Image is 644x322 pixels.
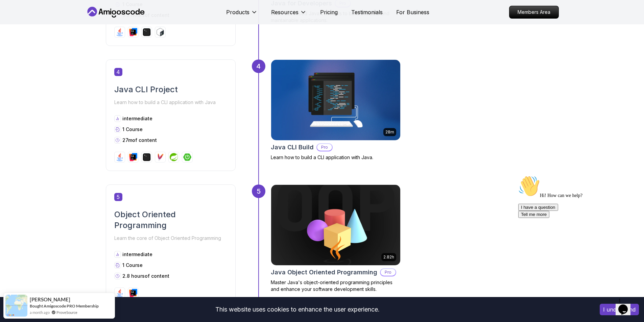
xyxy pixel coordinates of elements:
img: intellij logo [129,153,137,161]
a: For Business [396,8,429,16]
img: :wave: [3,3,24,24]
div: This website uses cookies to enhance the user experience. [5,302,590,317]
img: spring logo [170,153,178,161]
h2: Java CLI Build [271,143,314,152]
span: 5 [114,193,122,201]
span: 4 [114,68,122,76]
p: Learn how to build a CLI application with Java [114,98,227,107]
button: Resources [271,8,307,22]
img: terminal logo [143,28,151,36]
p: Learn how to build a CLI application with Java. [271,154,401,161]
img: maven logo [156,153,164,161]
a: Java CLI Build card28mJava CLI BuildProLearn how to build a CLI application with Java. [271,59,401,161]
span: [PERSON_NAME] [30,297,70,302]
button: Products [226,8,258,22]
img: terminal logo [143,153,151,161]
img: Java CLI Build card [271,60,400,140]
p: intermediate [122,115,152,122]
a: ProveSource [56,309,77,315]
p: Learn the core of Object Oriented Programming [114,233,227,243]
img: bash logo [156,28,164,36]
img: intellij logo [129,28,137,36]
a: Pricing [320,8,338,16]
p: Products [226,8,249,16]
span: 1 Course [122,262,143,268]
p: intermediate [122,251,152,258]
h2: Java Object Oriented Programming [271,268,377,277]
img: java logo [116,289,124,297]
a: Java Object Oriented Programming card2.82hJava Object Oriented ProgrammingProMaster Java's object... [271,184,401,293]
img: java logo [116,153,124,161]
button: I have a question [3,31,43,38]
span: Hi! How can we help? [3,20,67,25]
p: Master Java's object-oriented programming principles and enhance your software development skills. [271,279,401,293]
img: provesource social proof notification image [5,295,27,317]
p: Resources [271,8,299,16]
img: intellij logo [129,289,137,297]
img: Java Object Oriented Programming card [271,185,400,265]
a: Amigoscode PRO Membership [44,303,99,308]
div: 5 [252,184,265,198]
img: spring-boot logo [183,153,191,161]
span: 1 Course [122,126,143,132]
p: Pro [381,269,396,276]
p: 27m of content [122,137,157,144]
button: Tell me more [3,38,34,45]
span: Bought [30,303,43,308]
div: 4 [252,59,265,73]
h2: Object Oriented Programming [114,209,227,231]
a: Testimonials [351,8,383,16]
div: 👋Hi! How can we help?I have a questionTell me more [3,3,124,45]
span: a month ago [30,309,50,315]
img: java logo [116,28,124,36]
h2: Java CLI Project [114,84,227,95]
p: Pro [317,144,332,151]
iframe: chat widget [616,295,637,315]
iframe: chat widget [516,173,637,292]
p: 28m [385,129,394,135]
button: Accept cookies [600,304,639,315]
p: 2.82h [383,254,394,260]
p: 2.8 hours of content [122,273,169,279]
a: Members Area [509,6,559,19]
